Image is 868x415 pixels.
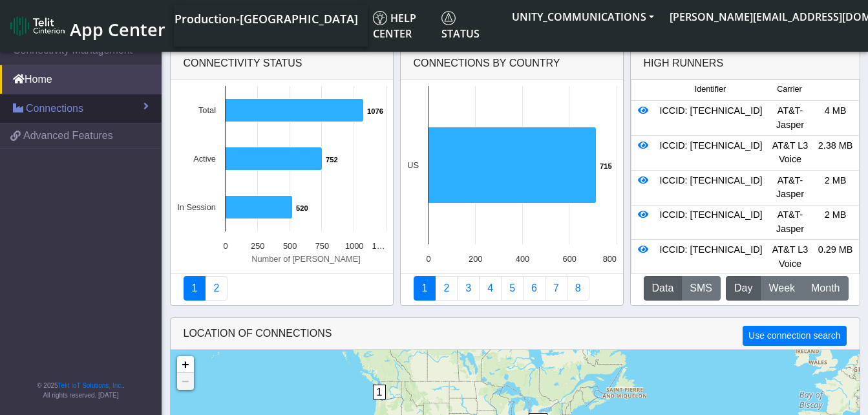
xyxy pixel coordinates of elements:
[768,139,813,167] div: AT&T L3 Voice
[813,104,858,132] div: 4 MB
[373,11,387,25] img: knowledge.svg
[813,243,858,271] div: 0.29 MB
[655,208,768,236] div: ICCID: [TECHNICAL_ID]
[681,276,721,301] button: SMS
[768,104,813,132] div: AT&T-Jasper
[326,156,338,164] text: 752
[768,174,813,202] div: AT&T-Jasper
[813,139,858,167] div: 2.38 MB
[251,241,264,251] text: 250
[368,5,436,47] a: Help center
[251,254,361,264] text: Number of [PERSON_NAME]
[734,281,752,296] span: Day
[205,276,228,301] a: Deployment status
[777,83,801,96] span: Carrier
[695,83,726,96] span: Identifier
[760,276,803,301] button: Week
[426,254,430,264] text: 0
[407,160,419,170] text: US
[435,276,458,301] a: Carrier
[441,11,456,25] img: status.svg
[414,276,436,301] a: Connections By Country
[811,281,840,296] span: Month
[10,16,65,36] img: logo-telit-cinterion-gw-new.png
[344,241,363,251] text: 1000
[171,318,860,350] div: LOCATION OF CONNECTIONS
[602,254,616,264] text: 800
[414,276,610,301] nav: Summary paging
[10,12,164,40] a: App Center
[23,128,113,144] span: Advanced Features
[644,276,683,301] button: Data
[175,11,358,27] span: Production-[GEOGRAPHIC_DATA]
[58,382,123,389] a: Telit IoT Solutions, Inc.
[562,254,576,264] text: 600
[768,281,795,296] span: Week
[177,202,216,212] text: In Session
[457,276,480,301] a: Usage per Country
[177,356,194,373] a: Zoom in
[401,48,623,80] div: Connections By Country
[768,208,813,236] div: AT&T-Jasper
[296,204,308,212] text: 520
[223,241,228,251] text: 0
[768,243,813,271] div: AT&T L3 Voice
[184,276,206,301] a: Connectivity status
[367,107,383,115] text: 1076
[504,5,662,28] button: UNITY_COMMUNICATIONS
[469,254,482,264] text: 200
[373,385,386,399] span: 1
[655,139,768,167] div: ICCID: [TECHNICAL_ID]
[26,101,83,116] span: Connections
[177,373,194,390] a: Zoom out
[655,104,768,132] div: ICCID: [TECHNICAL_ID]
[803,276,848,301] button: Month
[193,154,216,164] text: Active
[515,254,529,264] text: 400
[171,48,393,80] div: Connectivity status
[644,56,724,71] div: High Runners
[479,276,502,301] a: Connections By Carrier
[315,241,328,251] text: 750
[523,276,545,301] a: 14 Days Trend
[184,276,380,301] nav: Summary paging
[600,162,612,170] text: 715
[726,276,761,301] button: Day
[441,11,480,41] span: Status
[174,5,357,31] a: Your current platform instance
[373,11,416,41] span: Help center
[372,241,385,251] text: 1…
[198,105,215,115] text: Total
[545,276,567,301] a: Zero Session
[813,174,858,202] div: 2 MB
[567,276,589,301] a: Not Connected for 30 days
[70,17,165,41] span: App Center
[282,241,296,251] text: 500
[436,5,504,47] a: Status
[743,326,846,346] button: Use connection search
[655,243,768,271] div: ICCID: [TECHNICAL_ID]
[813,208,858,236] div: 2 MB
[501,276,524,301] a: Usage by Carrier
[655,174,768,202] div: ICCID: [TECHNICAL_ID]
